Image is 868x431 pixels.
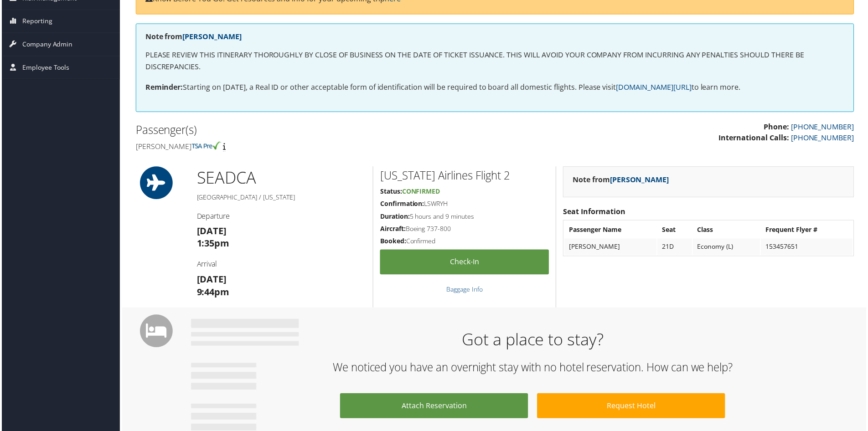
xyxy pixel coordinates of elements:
span: Employee Tools [21,56,68,79]
strong: Booked: [380,238,406,246]
h1: SEA DCA [196,167,366,190]
a: Attach Reservation [340,395,528,420]
h4: Arrival [196,260,366,270]
strong: Reminder: [144,82,182,92]
strong: 1:35pm [196,238,228,251]
img: tsa-precheck.png [191,142,220,150]
span: Company Admin [21,33,71,56]
strong: 9:44pm [196,287,228,299]
a: Request Hotel [537,395,726,420]
a: [PERSON_NAME] [610,175,670,185]
strong: Status: [380,188,402,196]
td: 21D [658,240,692,256]
strong: Aircraft: [380,225,405,234]
h5: Confirmed [380,238,549,247]
h5: Boeing 737-800 [380,225,549,234]
h2: [US_STATE] Airlines Flight 2 [380,169,549,184]
strong: International Calls: [720,133,790,144]
h4: [PERSON_NAME] [134,142,488,152]
td: 153457651 [762,240,854,256]
h2: Passenger(s) [134,123,488,139]
a: [PHONE_NUMBER] [792,122,856,132]
span: Reporting [21,10,51,33]
strong: Duration: [380,213,409,221]
strong: [DATE] [196,226,226,238]
a: [DOMAIN_NAME][URL] [617,82,692,92]
a: [PERSON_NAME] [181,32,241,42]
a: Baggage Info [446,286,483,295]
a: [PHONE_NUMBER] [792,133,856,144]
td: Economy (L) [694,240,762,256]
td: [PERSON_NAME] [565,240,657,256]
th: Seat [658,222,692,239]
span: Confirmed [402,188,440,196]
strong: Confirmation: [380,200,424,209]
h4: Departure [196,212,366,222]
th: Class [694,222,762,239]
p: Starting on [DATE], a Real ID or other acceptable form of identification will be required to boar... [144,82,846,94]
h5: [GEOGRAPHIC_DATA] / [US_STATE] [196,194,366,203]
strong: Seat Information [563,207,626,217]
h5: 5 hours and 9 minutes [380,213,549,222]
th: Passenger Name [565,222,657,239]
h5: LSWRYH [380,200,549,209]
strong: Phone: [765,122,790,132]
a: Check-in [380,251,549,276]
p: PLEASE REVIEW THIS ITINERARY THOROUGHLY BY CLOSE OF BUSINESS ON THE DATE OF TICKET ISSUANCE. THIS... [144,50,846,73]
strong: [DATE] [196,274,226,287]
strong: Note from [573,175,670,185]
th: Frequent Flyer # [762,222,854,239]
strong: Note from [144,32,241,42]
